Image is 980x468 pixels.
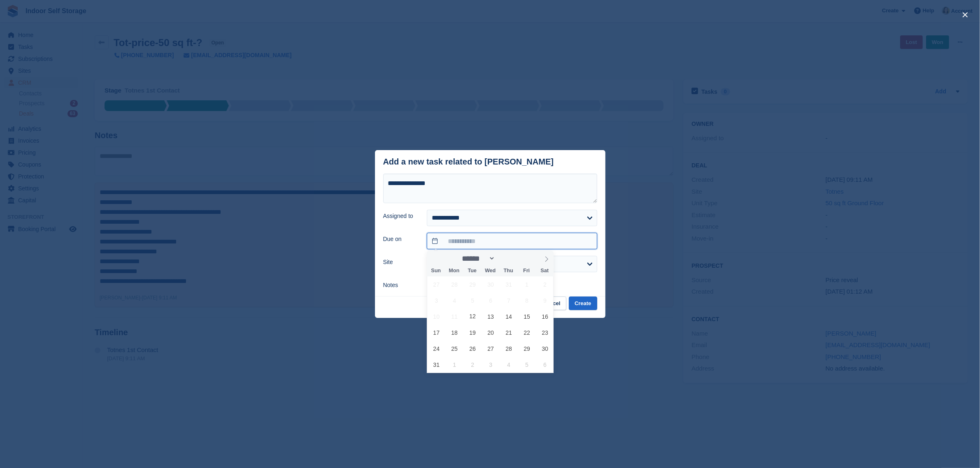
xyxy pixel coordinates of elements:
span: August 29, 2025 [519,341,535,357]
span: Sat [535,268,554,273]
span: August 23, 2025 [537,324,553,341]
span: August 7, 2025 [501,292,517,308]
span: August 25, 2025 [447,341,463,357]
span: September 3, 2025 [483,357,499,373]
label: Assigned to [383,212,417,220]
span: Thu [499,268,517,273]
span: August 6, 2025 [483,292,499,308]
span: September 6, 2025 [537,357,553,373]
span: August 3, 2025 [428,292,445,308]
div: Add a new task related to [PERSON_NAME] [383,157,554,167]
span: Fri [517,268,535,273]
span: Wed [481,268,499,273]
span: September 5, 2025 [519,357,535,373]
span: August 12, 2025 [465,308,481,324]
span: August 5, 2025 [465,292,481,308]
span: August 4, 2025 [447,292,463,308]
span: August 2, 2025 [537,276,553,292]
span: July 29, 2025 [465,276,481,292]
span: September 2, 2025 [465,357,481,373]
span: August 1, 2025 [519,276,535,292]
span: August 28, 2025 [501,341,517,357]
span: Mon [445,268,463,273]
span: August 10, 2025 [428,308,445,324]
span: August 22, 2025 [519,324,535,341]
span: August 31, 2025 [428,357,445,373]
span: August 17, 2025 [428,324,445,341]
span: July 30, 2025 [483,276,499,292]
label: Due on [383,235,417,243]
span: August 30, 2025 [537,341,553,357]
span: August 16, 2025 [537,308,553,324]
span: July 31, 2025 [501,276,517,292]
button: Create [569,297,597,310]
input: Year [495,254,521,263]
span: August 15, 2025 [519,308,535,324]
span: August 14, 2025 [501,308,517,324]
label: Site [383,258,417,266]
span: August 21, 2025 [501,324,517,341]
span: August 27, 2025 [483,341,499,357]
span: August 26, 2025 [465,341,481,357]
span: August 24, 2025 [428,341,445,357]
span: August 20, 2025 [483,324,499,341]
button: close [959,8,972,21]
span: August 13, 2025 [483,308,499,324]
span: August 19, 2025 [465,324,481,341]
span: August 8, 2025 [519,292,535,308]
span: August 9, 2025 [537,292,553,308]
span: September 4, 2025 [501,357,517,373]
span: August 11, 2025 [447,308,463,324]
span: September 1, 2025 [447,357,463,373]
span: Tue [463,268,481,273]
span: August 18, 2025 [447,324,463,341]
select: Month [459,254,496,263]
label: Notes [383,281,417,290]
span: July 28, 2025 [447,276,463,292]
span: July 27, 2025 [428,276,445,292]
span: Sun [427,268,445,273]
